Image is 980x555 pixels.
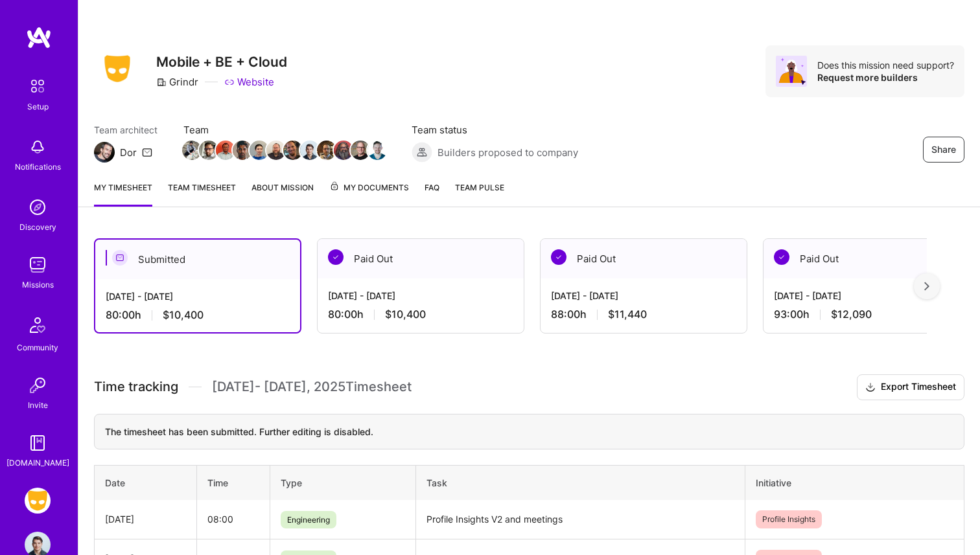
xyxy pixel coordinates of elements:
a: My Documents [329,181,409,207]
span: Team [183,123,386,137]
img: logo [26,26,52,49]
i: icon CompanyGray [156,77,167,87]
img: Community [22,310,53,341]
a: Team Member Avatar [301,139,318,161]
div: [DATE] - [DATE] [551,289,736,302]
span: $11,440 [608,308,647,321]
a: My timesheet [94,181,152,207]
img: Submitted [112,250,128,266]
div: Submitted [95,240,300,279]
span: Time tracking [94,379,178,395]
a: FAQ [425,181,439,207]
i: icon Mail [142,147,152,157]
div: [DATE] - [DATE] [106,289,290,303]
img: Builders proposed to company [412,142,432,163]
img: teamwork [25,252,51,278]
img: Team Member Avatar [250,141,269,160]
div: [DATE] - [DATE] [328,289,513,302]
a: Team Member Avatar [200,139,217,161]
img: Team Member Avatar [182,141,202,160]
td: 08:00 [196,500,270,539]
div: Community [17,341,58,354]
td: Profile Insights V2 and meetings [416,500,745,539]
img: Paid Out [551,249,566,265]
a: Team Member Avatar [335,139,352,161]
img: setup [24,73,51,100]
img: Paid Out [328,249,344,265]
div: Paid Out [541,239,747,278]
div: Missions [22,278,54,291]
img: bell [25,134,51,160]
img: Team Member Avatar [367,141,387,160]
img: Avatar [776,56,807,87]
button: Export Timesheet [857,374,964,400]
i: icon Download [865,381,876,394]
span: Team Pulse [455,183,504,192]
span: Team architect [94,123,157,137]
span: Team status [412,123,578,137]
img: Team Member Avatar [351,141,370,160]
h3: Mobile + BE + Cloud [156,54,287,70]
img: Company Logo [94,51,141,86]
div: [DATE] - [DATE] [774,289,959,302]
a: Team Member Avatar [318,139,335,161]
th: Type [270,465,416,500]
div: 93:00 h [774,308,959,321]
div: The timesheet has been submitted. Further editing is disabled. [94,414,964,449]
img: guide book [25,430,51,456]
img: discovery [25,194,51,220]
a: Website [224,75,274,89]
img: Team Member Avatar [216,141,235,160]
a: Team Member Avatar [369,139,386,161]
a: Team Member Avatar [268,139,285,161]
a: About Mission [251,181,314,207]
div: Dor [120,146,137,159]
div: Paid Out [764,239,970,278]
div: Grindr [156,75,198,89]
img: Invite [25,372,51,398]
a: Team Member Avatar [251,139,268,161]
img: Team Member Avatar [283,141,303,160]
a: Team Member Avatar [183,139,200,161]
th: Initiative [745,465,964,500]
img: Team Architect [94,142,115,163]
img: right [924,282,929,291]
span: Builders proposed to company [437,146,578,159]
div: Notifications [15,160,61,174]
div: Request more builders [817,71,954,84]
img: Team Member Avatar [266,141,286,160]
a: Grindr: Mobile + BE + Cloud [21,488,54,514]
span: My Documents [329,181,409,195]
div: Invite [28,398,48,412]
div: Paid Out [318,239,524,278]
img: Grindr: Mobile + BE + Cloud [25,488,51,514]
span: $10,400 [163,308,204,322]
div: [DATE] [105,512,186,526]
img: Team Member Avatar [317,141,336,160]
a: Team Pulse [455,181,504,207]
a: Team Member Avatar [352,139,369,161]
span: $10,400 [385,308,426,321]
a: Team timesheet [168,181,236,207]
div: Does this mission need support? [817,59,954,71]
span: $12,090 [831,308,872,321]
th: Date [95,465,197,500]
span: Profile Insights [756,510,822,528]
span: [DATE] - [DATE] , 2025 Timesheet [212,379,412,395]
div: 80:00 h [106,308,290,322]
div: [DOMAIN_NAME] [6,456,69,470]
button: Share [923,137,964,163]
a: Team Member Avatar [217,139,234,161]
div: Setup [27,100,49,113]
img: Team Member Avatar [199,141,218,160]
div: 88:00 h [551,308,736,321]
img: Team Member Avatar [233,141,252,160]
img: Team Member Avatar [300,141,320,160]
th: Task [416,465,745,500]
span: Share [931,143,956,156]
a: Team Member Avatar [234,139,251,161]
span: Engineering [281,511,336,528]
div: 80:00 h [328,308,513,321]
img: Paid Out [774,249,789,265]
div: Discovery [19,220,56,234]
